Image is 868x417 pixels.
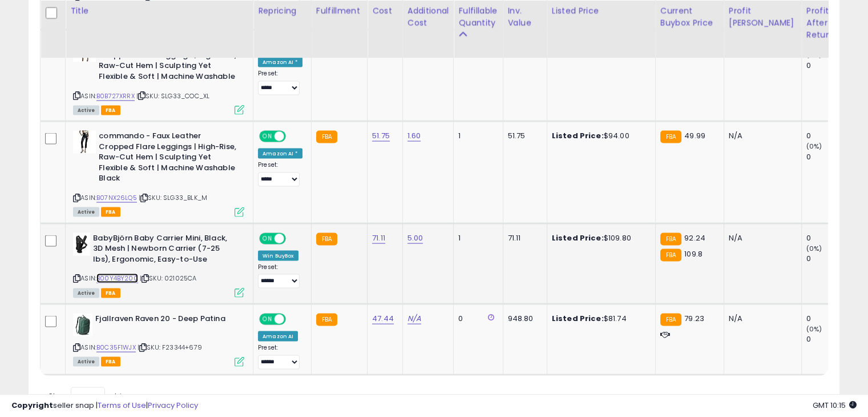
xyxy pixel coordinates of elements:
[99,131,237,187] b: commando - Faux Leather Cropped Flare Leggings | High-Rise, Raw-Cut Hem | Sculpting Yet Flexible ...
[684,313,704,324] span: 79.23
[73,39,244,114] div: ASIN:
[138,343,202,352] span: | SKU: F23344+679
[407,313,421,324] a: N/A
[458,314,494,324] div: 0
[552,130,604,141] b: Listed Price:
[284,315,302,324] span: OFF
[508,5,542,29] div: Inv. value
[729,5,797,29] div: Profit [PERSON_NAME]
[552,233,647,243] div: $109.80
[101,357,120,367] span: FBA
[552,313,604,324] b: Listed Price:
[660,249,681,262] small: FBA
[99,39,237,85] b: commando - Faux Leather Cropped Flare Leggings | High-Rise, Raw-Cut Hem | Sculpting Yet Flexible ...
[258,161,302,187] div: Preset:
[258,5,306,17] div: Repricing
[148,400,198,411] a: Privacy Policy
[284,234,302,243] span: OFF
[806,5,848,41] div: Profit After Returns
[73,131,96,154] img: 31iK5kkFihL._SL40_.jpg
[806,254,853,264] div: 0
[372,130,390,142] a: 51.75
[260,234,274,243] span: ON
[258,57,302,67] div: Amazon AI *
[101,207,120,217] span: FBA
[73,314,244,366] div: ASIN:
[508,314,538,324] div: 948.80
[11,400,198,411] div: seller snap | |
[813,400,857,411] span: 2025-09-9 10:15 GMT
[96,193,137,203] a: B07NX26LQ5
[458,5,498,29] div: Fulfillable Quantity
[73,106,99,115] span: All listings currently available for purchase on Amazon
[101,106,120,115] span: FBA
[98,400,146,411] a: Terms of Use
[73,131,244,215] div: ASIN:
[552,314,647,324] div: $81.74
[93,233,232,268] b: BabyBjörn Baby Carrier Mini, Black, 3D Mesh | Newborn Carrier (7-25 lbs), Ergonomic, Easy-to-Use
[372,232,385,244] a: 71.11
[136,91,209,101] span: | SKU: SLG33_COC_XL
[458,233,494,243] div: 1
[316,5,362,17] div: Fulfillment
[806,314,853,324] div: 0
[49,391,131,402] span: Show: entries
[258,251,298,261] div: Win BuyBox
[552,5,651,17] div: Listed Price
[806,324,822,334] small: (0%)
[508,233,538,243] div: 71.11
[660,131,681,143] small: FBA
[258,344,302,370] div: Preset:
[96,343,136,352] a: B0C35F1WJX
[11,400,53,411] strong: Copyright
[73,207,99,217] span: All listings currently available for purchase on Amazon
[684,248,703,259] span: 109.8
[660,314,681,326] small: FBA
[729,314,793,324] div: N/A
[806,131,853,141] div: 0
[101,288,120,298] span: FBA
[73,357,99,367] span: All listings currently available for purchase on Amazon
[372,5,398,17] div: Cost
[806,334,853,344] div: 0
[806,244,822,253] small: (0%)
[407,232,423,244] a: 5.00
[70,5,248,17] div: Title
[806,61,853,71] div: 0
[407,130,421,142] a: 1.60
[552,232,604,243] b: Listed Price:
[684,130,705,141] span: 49.99
[96,274,138,283] a: B00Y4BY200
[95,314,234,327] b: Fjallraven Raven 20 - Deep Patina
[316,131,337,143] small: FBA
[316,233,337,246] small: FBA
[458,131,494,141] div: 1
[508,131,538,141] div: 51.75
[96,91,135,101] a: B0B727XRRX
[684,232,705,243] span: 92.24
[73,233,90,256] img: 41p36LdeKoL._SL40_.jpg
[552,131,647,141] div: $94.00
[258,331,298,342] div: Amazon AI
[806,142,822,151] small: (0%)
[806,152,853,162] div: 0
[806,233,853,243] div: 0
[729,233,793,243] div: N/A
[73,288,99,298] span: All listings currently available for purchase on Amazon
[73,233,244,296] div: ASIN:
[316,314,337,326] small: FBA
[660,5,719,29] div: Current Buybox Price
[372,313,394,324] a: 47.44
[258,149,302,159] div: Amazon AI *
[139,193,207,202] span: | SKU: SLG33_BLK_M
[260,315,274,324] span: ON
[140,274,197,283] span: | SKU: 021025CA
[660,233,681,246] small: FBA
[258,263,302,289] div: Preset:
[407,5,449,29] div: Additional Cost
[284,132,302,142] span: OFF
[260,132,274,142] span: ON
[258,70,302,95] div: Preset:
[73,314,92,336] img: 41fctxkiXUL._SL40_.jpg
[729,131,793,141] div: N/A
